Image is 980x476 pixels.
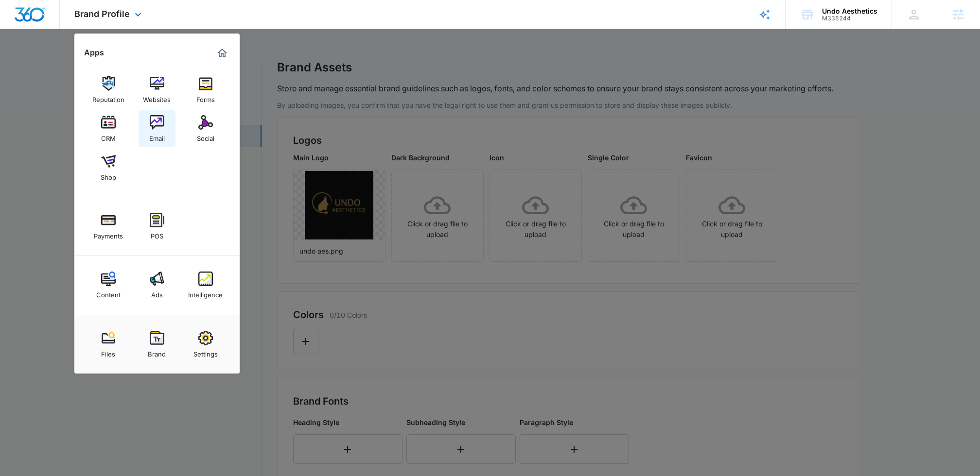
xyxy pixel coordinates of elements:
[822,7,877,15] div: account name
[90,110,127,147] a: CRM
[96,286,121,299] div: Content
[139,110,175,147] a: Email
[94,227,123,240] div: Payments
[214,45,230,61] a: Marketing 360® Dashboard
[101,169,116,181] div: Shop
[188,286,223,299] div: Intelligence
[196,91,215,103] div: Forms
[149,130,165,142] div: Email
[90,208,127,245] a: Payments
[151,227,163,240] div: POS
[90,267,127,304] a: Content
[187,267,224,304] a: Intelligence
[822,15,877,22] div: account id
[101,345,115,358] div: Files
[90,149,127,186] a: Shop
[139,326,175,363] a: Brand
[148,345,166,358] div: Brand
[187,71,224,108] a: Forms
[139,71,175,108] a: Websites
[151,286,163,299] div: Ads
[84,48,104,57] h2: Apps
[193,345,218,358] div: Settings
[101,130,116,142] div: CRM
[139,267,175,304] a: Ads
[90,71,127,108] a: Reputation
[139,208,175,245] a: POS
[187,326,224,363] a: Settings
[143,91,171,103] div: Websites
[90,326,127,363] a: Files
[197,130,214,142] div: Social
[74,9,130,19] span: Brand Profile
[187,110,224,147] a: Social
[92,91,124,103] div: Reputation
